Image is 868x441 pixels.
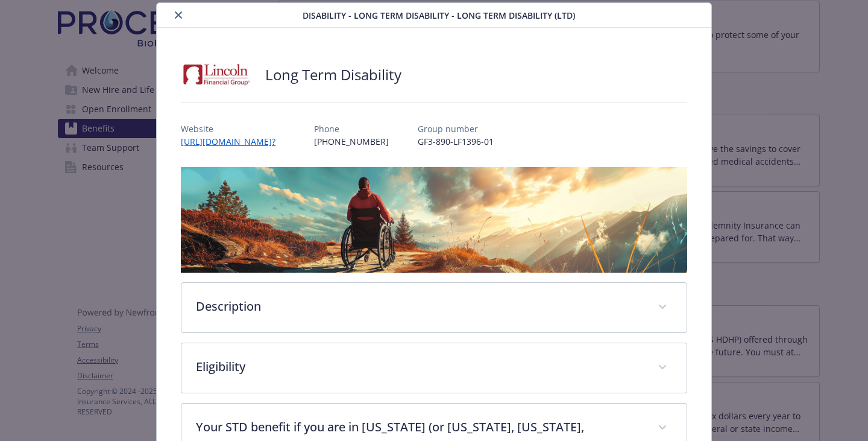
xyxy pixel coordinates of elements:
a: [URL][DOMAIN_NAME]? [181,136,285,147]
span: Disability - Long Term Disability - Long Term Disability (LTD) [303,9,575,22]
p: GF3-890-LF1396-01 [418,135,494,148]
img: Lincoln Financial Group [181,57,253,93]
img: banner [181,167,687,273]
p: Group number [418,122,494,135]
button: close [171,8,186,22]
div: Description [181,283,687,332]
p: Description [196,297,643,316]
p: Eligibility [196,358,643,376]
h2: Long Term Disability [265,65,401,85]
div: Eligibility [181,343,687,393]
p: Phone [314,122,389,135]
p: [PHONE_NUMBER] [314,135,389,148]
p: Website [181,122,285,135]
